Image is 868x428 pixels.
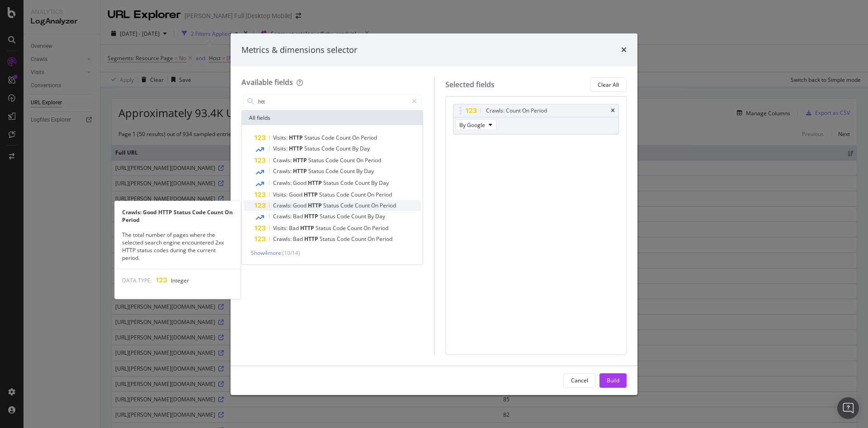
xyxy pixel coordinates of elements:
[347,224,363,232] span: Count
[293,167,308,175] span: HTTP
[304,145,321,152] span: Status
[368,235,376,243] span: On
[289,191,304,198] span: Good
[320,212,337,220] span: Status
[351,235,368,243] span: Count
[289,145,304,152] span: HTTP
[273,156,293,164] span: Crawls:
[351,212,368,220] span: Count
[115,208,241,224] div: Crawls: Good HTTP Status Code Count On Period
[289,224,300,232] span: Bad
[355,179,371,187] span: Count
[371,202,380,209] span: On
[308,167,325,175] span: Status
[323,179,340,187] span: Status
[321,145,336,152] span: Code
[115,231,241,262] div: The total number of pages where the selected search engine encountered 2xx HTTP status codes duri...
[273,134,289,141] span: Visits:
[104,52,111,60] img: tab_keywords_by_traffic_grey.svg
[379,179,389,187] span: Day
[241,77,293,87] div: Available fields
[337,212,351,220] span: Code
[336,145,352,152] span: Count
[340,202,355,209] span: Code
[563,373,596,388] button: Cancel
[371,179,379,187] span: By
[251,249,281,257] span: Show 4 more
[293,212,304,220] span: Bad
[14,14,22,22] img: logo_orange.svg
[372,224,388,232] span: Period
[486,106,547,115] div: Crawls: Count On Period
[375,212,385,220] span: Day
[47,53,70,59] div: Domaine
[304,235,320,243] span: HTTP
[599,373,627,388] button: Build
[114,53,137,59] div: Mots-clés
[364,167,374,175] span: Day
[319,191,336,198] span: Status
[621,44,627,56] div: times
[273,179,293,187] span: Crawls:
[293,179,308,187] span: Good
[352,145,360,152] span: By
[293,202,308,209] span: Good
[273,224,289,232] span: Visits:
[289,134,304,141] span: HTTP
[231,33,637,395] div: modal
[304,212,320,220] span: HTTP
[273,235,293,243] span: Crawls:
[363,224,372,232] span: On
[304,191,319,198] span: HTTP
[273,145,289,152] span: Visits:
[14,24,22,31] img: website_grey.svg
[333,224,347,232] span: Code
[38,52,45,60] img: tab_domain_overview_orange.svg
[24,24,102,31] div: Domaine: [DOMAIN_NAME]
[325,167,340,175] span: Code
[367,191,376,198] span: On
[308,156,325,164] span: Status
[273,167,293,175] span: Crawls:
[598,81,619,89] div: Clear All
[571,376,588,384] div: Cancel
[308,179,323,187] span: HTTP
[361,134,377,141] span: Period
[380,202,396,209] span: Period
[337,235,351,243] span: Code
[340,167,356,175] span: Count
[293,235,304,243] span: Bad
[340,179,355,187] span: Code
[325,156,340,164] span: Code
[336,191,351,198] span: Code
[356,156,365,164] span: On
[316,224,333,232] span: Status
[365,156,381,164] span: Period
[293,156,308,164] span: HTTP
[360,145,370,152] span: Day
[837,397,859,419] div: Open Intercom Messenger
[355,202,371,209] span: Count
[321,134,336,141] span: Code
[300,224,316,232] span: HTTP
[336,134,352,141] span: Count
[376,235,392,243] span: Period
[607,376,619,384] div: Build
[445,80,495,90] div: Selected fields
[376,191,392,198] span: Period
[323,202,340,209] span: Status
[273,212,293,220] span: Crawls:
[455,119,496,130] button: By Google
[241,44,357,56] div: Metrics & dimensions selector
[590,77,627,92] button: Clear All
[351,191,367,198] span: Count
[459,121,485,129] span: By Google
[368,212,375,220] span: By
[340,156,356,164] span: Count
[356,167,364,175] span: By
[453,104,619,134] div: Crawls: Count On PeriodtimesBy Google
[304,134,321,141] span: Status
[611,108,615,113] div: times
[308,202,323,209] span: HTTP
[320,235,337,243] span: Status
